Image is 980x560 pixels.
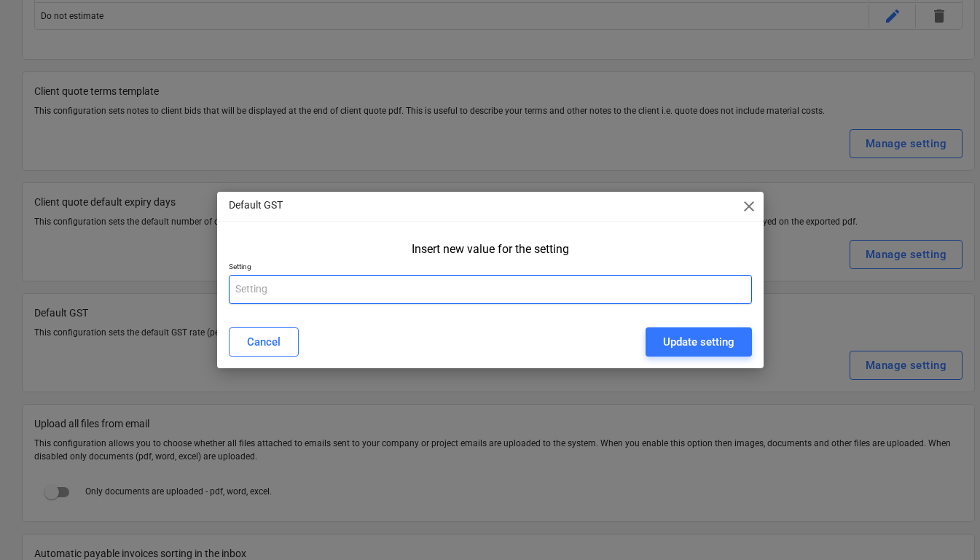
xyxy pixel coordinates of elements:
button: Update setting [646,327,752,357]
button: Cancel [229,327,299,357]
p: Setting [229,262,752,274]
div: Insert new value for the setting [412,242,569,256]
p: Default GST [229,198,283,213]
span: close [740,198,758,215]
input: Setting [229,275,752,304]
div: Update setting [663,332,734,351]
div: Cancel [247,332,281,351]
